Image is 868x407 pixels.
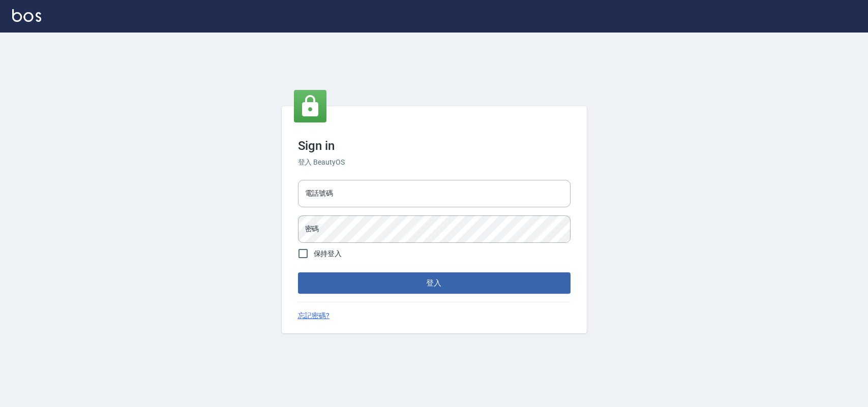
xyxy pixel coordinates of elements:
button: 登入 [298,272,571,294]
span: 保持登入 [314,248,342,259]
h6: 登入 BeautyOS [298,157,571,168]
h3: Sign in [298,139,571,153]
a: 忘記密碼? [298,310,330,321]
img: Logo [12,9,41,22]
